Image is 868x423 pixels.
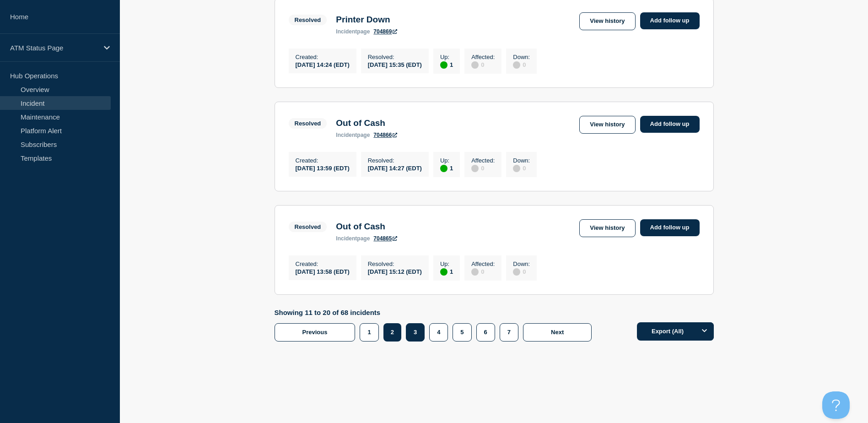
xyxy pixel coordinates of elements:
div: [DATE] 13:59 (EDT) [296,164,350,172]
a: 704865 [373,235,397,242]
div: [DATE] 15:35 (EDT) [368,60,422,68]
p: page [336,235,370,242]
div: up [440,268,447,276]
button: 6 [476,323,495,342]
p: Up : [440,260,453,267]
p: Affected : [471,54,495,60]
div: [DATE] 14:24 (EDT) [296,60,350,68]
h3: Out of Cash [336,222,397,232]
h3: Printer Down [336,15,397,25]
a: Add follow up [640,219,700,236]
span: Resolved [289,118,327,129]
p: Down : [513,260,530,267]
div: disabled [513,165,520,172]
p: Down : [513,54,530,60]
button: 5 [453,323,471,342]
p: ATM Status Page [10,44,98,52]
div: [DATE] 14:27 (EDT) [368,164,422,172]
a: View history [579,12,635,30]
a: 704869 [373,28,397,35]
a: 704866 [373,132,397,138]
p: Up : [440,157,453,164]
div: 1 [440,60,453,69]
p: Created : [296,54,350,60]
div: 0 [513,60,530,69]
p: Created : [296,260,350,267]
p: Affected : [471,157,495,164]
div: disabled [513,61,520,69]
p: Affected : [471,260,495,267]
span: incident [336,132,357,138]
div: [DATE] 15:12 (EDT) [368,267,422,275]
div: [DATE] 13:58 (EDT) [296,267,350,275]
span: Resolved [289,15,327,25]
a: Add follow up [640,12,700,29]
span: Previous [302,329,328,336]
span: Resolved [289,222,327,232]
p: Up : [440,54,453,60]
p: Showing 11 to 20 of 68 incidents [275,309,597,316]
div: 0 [513,267,530,276]
h3: Out of Cash [336,118,397,128]
button: Previous [275,323,356,342]
div: 1 [440,164,453,172]
div: 0 [471,267,495,276]
div: 0 [471,60,495,69]
div: disabled [513,268,520,276]
div: 0 [513,164,530,172]
p: Resolved : [368,260,422,267]
p: Down : [513,157,530,164]
p: page [336,132,370,138]
button: 4 [429,323,448,342]
div: up [440,165,447,172]
button: Next [523,323,592,342]
p: page [336,28,370,35]
a: Add follow up [640,116,700,133]
div: disabled [471,165,479,172]
p: Resolved : [368,54,422,60]
div: up [440,61,447,69]
button: Export (All) [637,322,714,341]
button: Options [695,322,714,341]
div: 0 [471,164,495,172]
iframe: Help Scout Beacon - Open [822,391,850,419]
div: disabled [471,61,479,69]
a: View history [579,116,635,134]
div: disabled [471,268,479,276]
button: 7 [500,323,518,342]
div: 1 [440,267,453,276]
button: 3 [406,323,425,342]
a: View history [579,219,635,237]
p: Created : [296,157,350,164]
span: incident [336,235,357,242]
span: Next [551,329,564,336]
button: 1 [360,323,378,342]
span: incident [336,28,357,35]
p: Resolved : [368,157,422,164]
button: 2 [383,323,401,342]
